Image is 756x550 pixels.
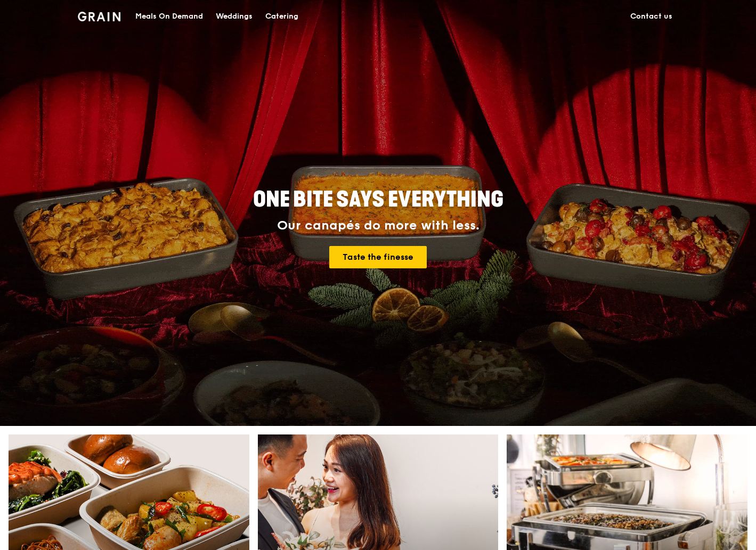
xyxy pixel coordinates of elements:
div: Weddings [216,1,253,32]
a: Taste the finesse [329,246,427,268]
a: Catering [259,1,305,32]
div: Meals On Demand [135,1,203,32]
a: Contact us [624,1,679,32]
img: Grain [78,12,121,21]
a: Weddings [209,1,259,32]
span: ONE BITE SAYS EVERYTHING [253,187,503,212]
div: Catering [265,1,298,32]
div: Our canapés do more with less. [186,218,570,233]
